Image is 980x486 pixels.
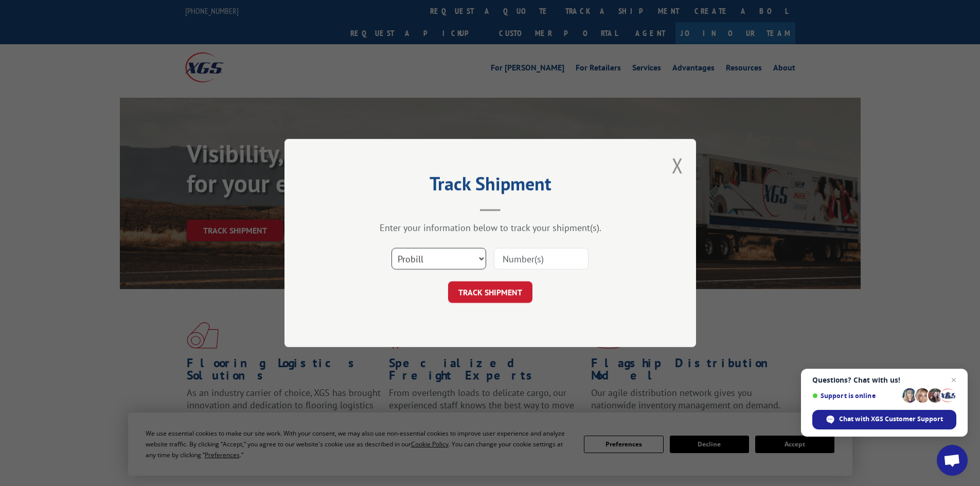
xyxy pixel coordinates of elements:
[812,392,899,400] span: Support is online
[948,374,960,386] span: Close chat
[937,445,968,476] div: Open chat
[812,376,956,384] span: Questions? Chat with us!
[494,248,589,269] input: Number(s)
[336,176,645,196] h2: Track Shipment
[812,410,956,429] div: Chat with XGS Customer Support
[672,152,683,179] button: Close modal
[448,281,532,303] button: TRACK SHIPMENT
[336,222,645,233] div: Enter your information below to track your shipment(s).
[839,415,943,424] span: Chat with XGS Customer Support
